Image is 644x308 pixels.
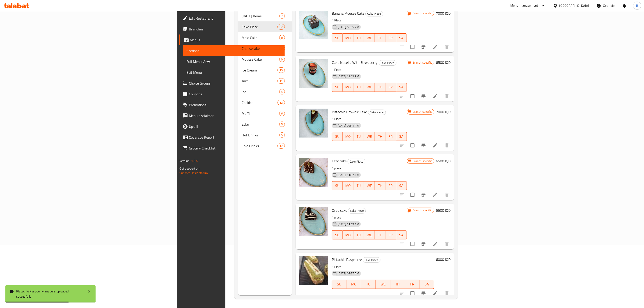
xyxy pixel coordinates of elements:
span: SA [398,182,405,189]
button: FR [385,132,396,141]
span: SU [334,281,345,287]
div: Muffin6 [238,108,292,119]
div: items [277,78,285,84]
span: 19 [278,68,284,72]
span: WE [378,281,389,287]
span: Menus [190,37,281,43]
div: Cookies [242,100,278,105]
img: Cake Nutella With Strwaberry [299,59,328,88]
span: R [636,3,638,8]
span: [DATE] 06:35 PM [336,25,361,29]
button: Branch-specific-item [418,41,429,52]
span: MO [344,84,351,90]
span: Ice Cream [242,67,278,73]
a: Edit Menu [183,67,285,78]
span: TH [377,84,384,90]
button: WE [376,280,390,289]
div: Cookies12 [238,97,292,108]
span: SA [398,35,405,41]
span: Oreo cake [332,207,347,214]
h6: 7000 IQD [436,109,451,115]
a: Edit Restaurant [179,13,285,24]
button: MO [343,181,353,190]
span: [DATE] 11:19 AM [336,222,361,226]
a: Choice Groups [179,78,285,89]
span: Mold Cake [242,35,279,40]
button: TH [375,33,385,42]
span: Lazy cake [332,158,347,164]
span: Promotions [189,102,281,108]
div: Tart [242,78,278,84]
span: Cake Piece [348,159,365,164]
span: Muffin [242,111,279,116]
span: Select to update [408,289,417,298]
div: items [279,89,285,94]
span: MO [344,232,351,238]
span: Cake Piece [242,24,278,30]
div: Cake Piece [365,11,383,16]
span: Pistachio Brownie Cake [332,108,367,115]
button: TU [361,280,376,289]
span: FR [407,281,418,287]
button: SU [332,181,343,190]
button: FR [385,33,396,42]
div: items [279,132,285,138]
span: Select to update [408,42,417,52]
span: FR [387,182,394,189]
div: Pistachio Raspberry image is uploaded succesfully [16,289,83,299]
span: SA [398,133,405,140]
span: Sections [186,48,281,53]
span: 7 [280,14,285,18]
p: 1 Piece [332,18,407,23]
button: Branch-specific-item [418,288,429,299]
button: TU [353,33,364,42]
span: Branch specific [411,110,434,114]
span: SU [334,35,341,41]
a: Edit menu item [433,241,438,247]
span: Select to update [408,92,417,101]
img: Pistachio Raspberry [299,256,328,285]
span: Upsell [189,124,281,129]
p: 1 piece [332,215,407,220]
button: TH [390,280,405,289]
span: Banana Mousse Cake [332,10,364,17]
button: FR [385,230,396,239]
button: SA [396,83,407,92]
div: Hot Drinks5 [238,130,292,140]
div: items [279,122,285,127]
div: items [279,57,285,62]
div: Pie4 [238,86,292,97]
span: Branch specific [411,159,434,163]
h6: 6500 IQD [436,59,451,66]
span: Menu disclaimer [189,113,281,118]
div: items [277,67,285,73]
span: WE [366,84,373,90]
div: items [279,111,285,116]
div: Cheesecake9 [238,43,292,54]
span: SU [334,182,341,189]
button: delete [442,91,452,102]
span: Branches [189,26,281,32]
button: WE [364,132,375,141]
span: TU [355,182,362,189]
div: items [279,13,285,19]
button: delete [442,140,452,151]
span: 8 [280,36,285,40]
span: 6 [280,111,285,116]
div: Eclair [242,122,279,127]
span: MO [348,281,359,287]
span: SU [334,232,341,238]
span: [DATE] Items [242,13,279,19]
span: FR [387,232,394,238]
span: Cake Piece [363,257,380,263]
button: SA [396,181,407,190]
a: Support.OpsPlatform [179,170,208,176]
button: TU [353,83,364,92]
span: Cake Piece [379,60,396,66]
span: FR [387,84,394,90]
span: Cake Nutella With Strwaberry [332,59,378,66]
button: WE [364,83,375,92]
a: Edit menu item [433,94,438,99]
